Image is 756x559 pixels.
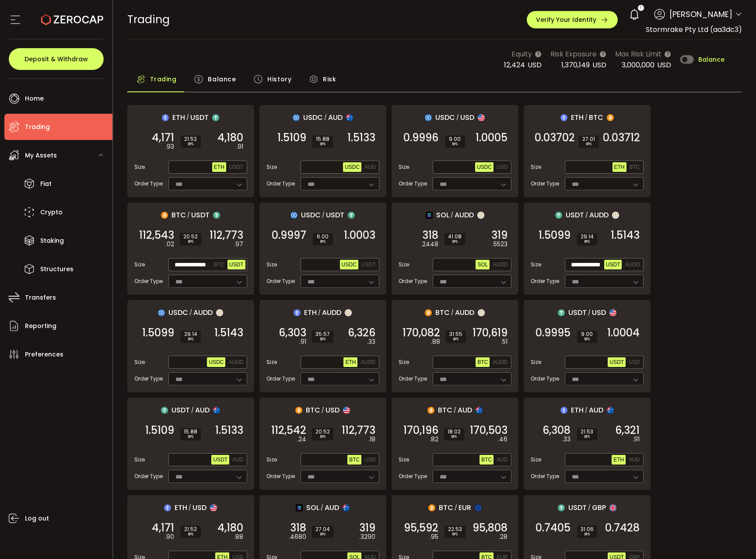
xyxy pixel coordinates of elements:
em: / [456,114,459,122]
span: 112,773 [210,231,243,240]
span: USDT [213,457,227,463]
em: / [322,211,325,219]
span: AUDD [589,210,609,220]
span: AUD [589,405,603,416]
i: BPS [448,434,461,440]
span: Trading [150,70,177,88]
em: / [451,211,453,219]
button: AUD [231,455,245,465]
span: ETH [345,359,356,365]
span: 27.01 [582,136,595,142]
span: AUD [364,164,375,170]
span: AUDD [455,210,474,220]
img: aud_portfolio.svg [343,504,350,511]
span: Verify Your Identity [536,17,596,23]
img: eth_portfolio.svg [560,407,567,414]
span: USDT [190,112,209,123]
span: Reporting [25,320,56,332]
span: Balance [208,70,236,88]
span: 1.5143 [214,328,243,337]
i: BPS [448,239,462,245]
span: Order Type [531,375,559,383]
span: 4,180 [217,133,243,142]
img: usd_portfolio.svg [609,309,616,316]
img: aud_portfolio.svg [213,407,220,414]
span: BTC [214,262,224,268]
span: 18.02 [448,429,461,434]
button: AUDD [359,357,377,367]
span: 112,542 [271,426,306,435]
span: Trading [25,121,50,133]
span: AUDD [193,307,213,318]
span: 1.5143 [611,231,640,240]
i: BPS [183,239,198,245]
span: Size [266,358,277,366]
span: USD [528,60,542,70]
i: BPS [316,142,329,147]
span: 15.88 [316,136,329,142]
span: USDC [209,359,224,365]
em: .24 [297,435,306,444]
span: 6.00 [316,234,329,239]
em: .02 [165,240,174,249]
img: eur_portfolio.svg [475,504,482,511]
span: ETH [214,164,224,170]
span: USD [592,60,606,70]
span: Size [399,163,409,171]
img: zuPXiwguUFiBOIQyqLOiXsnnNitlx7q4LCwEbLHADjIpTka+Lip0HH8D0VTrd02z+wEAAAAASUVORK5CYII= [478,309,485,316]
img: sol_portfolio.png [426,212,433,219]
span: AUD [328,112,343,123]
span: 318 [422,231,438,240]
span: BTC [477,359,488,365]
span: Crypto [40,206,63,219]
span: Fiat [40,178,52,190]
em: / [585,406,588,414]
span: AUDD [493,359,507,365]
button: USD [495,162,509,172]
button: BTC [347,455,361,465]
span: 31.55 [449,332,462,337]
span: 41.08 [448,234,462,239]
i: BPS [581,337,594,342]
button: USDC [340,260,358,269]
button: AUDD [227,357,245,367]
img: usd_portfolio.svg [343,407,350,414]
span: BTC [438,405,452,416]
em: .93 [165,142,174,151]
span: USD [629,359,640,365]
iframe: Chat Widget [652,465,756,559]
button: USDT [608,357,626,367]
span: 29.14 [184,332,197,337]
span: Trading [127,12,170,27]
img: eth_portfolio.svg [294,309,301,316]
span: 3,000,000 [622,60,654,70]
span: History [267,70,291,88]
span: USDT [566,210,584,220]
img: btc_portfolio.svg [607,114,614,121]
img: eth_portfolio.svg [164,504,171,511]
img: usdt_portfolio.svg [555,212,562,219]
span: Deposit & Withdraw [24,56,88,62]
button: ETH [612,162,626,172]
span: Transfers [25,291,56,304]
span: USDT [191,210,210,220]
span: USDC [477,164,492,170]
span: USDC [303,112,323,123]
span: 12,424 [504,60,525,70]
em: / [451,309,454,317]
span: Stormrake Pty Ltd (aa3dc3) [646,24,742,35]
span: Size [134,358,145,366]
span: AUD [629,457,640,463]
span: 0.9997 [272,231,306,240]
span: USD [325,405,339,416]
span: 35.57 [315,332,330,337]
span: Size [399,358,409,366]
span: SOL [477,262,488,268]
button: Deposit & Withdraw [9,48,104,70]
span: Order Type [134,277,163,285]
span: AUD [497,457,507,463]
img: btc_portfolio.svg [295,407,302,414]
span: USDT [229,262,244,268]
img: usdt_portfolio.svg [348,212,355,219]
button: USDC [207,357,225,367]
